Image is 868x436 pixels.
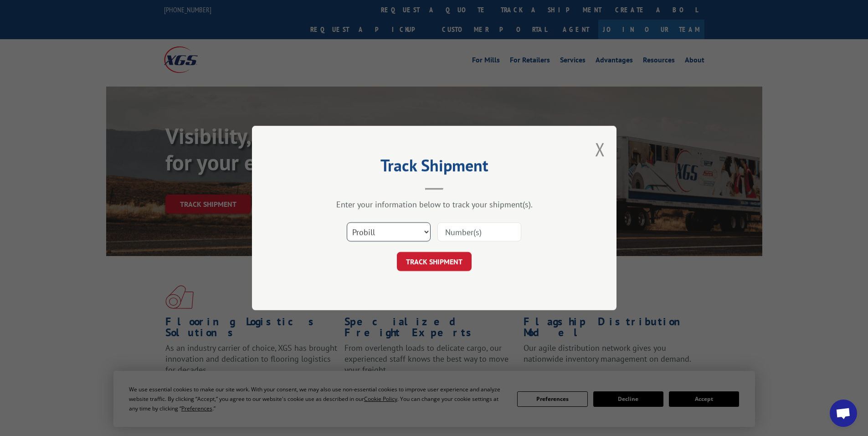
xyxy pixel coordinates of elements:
div: Enter your information below to track your shipment(s). [298,199,571,210]
div: Open chat [830,400,857,427]
h2: Track Shipment [298,159,571,176]
button: Close modal [595,137,605,161]
button: TRACK SHIPMENT [397,252,472,271]
input: Number(s) [437,222,521,241]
